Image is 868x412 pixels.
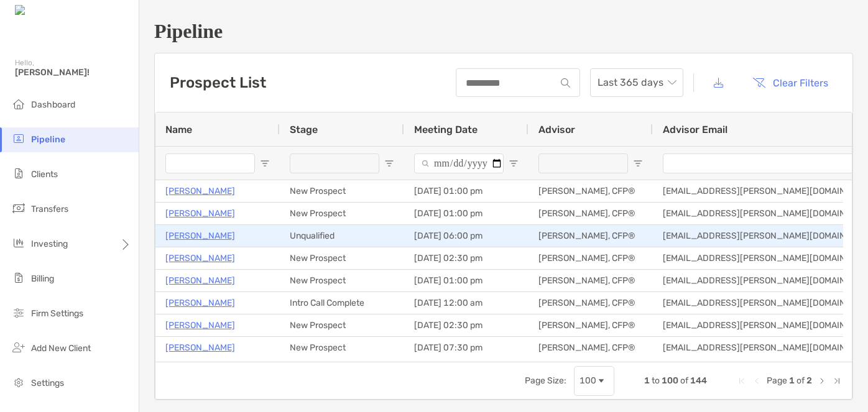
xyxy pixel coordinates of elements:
[15,5,68,17] img: Zoe Logo
[31,343,91,354] span: Add New Client
[31,239,68,249] span: Investing
[529,247,653,269] div: [PERSON_NAME], CFP®
[752,376,762,386] div: Previous Page
[817,376,827,386] div: Next Page
[404,270,529,291] div: [DATE] 01:00 pm
[165,273,235,288] a: [PERSON_NAME]
[789,375,795,386] span: 1
[280,270,404,291] div: New Prospect
[31,378,64,388] span: Settings
[280,203,404,224] div: New Prospect
[529,292,653,314] div: [PERSON_NAME], CFP®
[165,183,235,199] a: [PERSON_NAME]
[280,180,404,202] div: New Prospect
[11,340,26,355] img: add_new_client icon
[165,228,235,244] a: [PERSON_NAME]
[165,206,235,221] a: [PERSON_NAME]
[767,375,787,386] span: Page
[414,153,504,173] input: Meeting Date Filter Input
[538,124,575,135] span: Advisor
[280,292,404,314] div: Intro Call Complete
[561,78,570,88] img: input icon
[832,376,842,386] div: Last Page
[260,158,270,168] button: Open Filter Menu
[529,270,653,291] div: [PERSON_NAME], CFP®
[574,366,614,396] div: Page Size
[11,166,26,181] img: clients icon
[404,247,529,269] div: [DATE] 02:30 pm
[404,337,529,359] div: [DATE] 07:30 pm
[31,99,75,110] span: Dashboard
[509,158,519,168] button: Open Filter Menu
[11,201,26,216] img: transfers icon
[662,375,678,386] span: 100
[404,203,529,224] div: [DATE] 01:00 pm
[31,169,58,180] span: Clients
[743,69,838,96] button: Clear Filters
[165,124,192,135] span: Name
[384,158,394,168] button: Open Filter Menu
[11,96,26,111] img: dashboard icon
[15,67,131,78] span: [PERSON_NAME]!
[529,225,653,247] div: [PERSON_NAME], CFP®
[31,273,54,284] span: Billing
[529,203,653,224] div: [PERSON_NAME], CFP®
[165,318,235,333] a: [PERSON_NAME]
[31,308,83,319] span: Firm Settings
[404,225,529,247] div: [DATE] 06:00 pm
[170,74,266,91] h3: Prospect List
[529,180,653,202] div: [PERSON_NAME], CFP®
[11,236,26,250] img: investing icon
[404,292,529,314] div: [DATE] 12:00 am
[680,375,688,386] span: of
[529,314,653,336] div: [PERSON_NAME], CFP®
[280,247,404,269] div: New Prospect
[598,69,676,96] span: Last 365 days
[579,375,596,386] div: 100
[31,204,68,214] span: Transfers
[414,124,478,135] span: Meeting Date
[165,295,235,311] a: [PERSON_NAME]
[737,376,747,386] div: First Page
[280,225,404,247] div: Unqualified
[633,158,643,168] button: Open Filter Menu
[404,180,529,202] div: [DATE] 01:00 pm
[690,375,707,386] span: 144
[652,375,660,386] span: to
[165,340,235,355] a: [PERSON_NAME]
[806,375,812,386] span: 2
[165,153,255,173] input: Name Filter Input
[529,337,653,359] div: [PERSON_NAME], CFP®
[663,124,727,135] span: Advisor Email
[290,124,318,135] span: Stage
[525,375,566,386] div: Page Size:
[280,314,404,336] div: New Prospect
[280,337,404,359] div: New Prospect
[154,20,853,43] h1: Pipeline
[404,314,529,336] div: [DATE] 02:30 pm
[11,270,26,285] img: billing icon
[796,375,805,386] span: of
[11,305,26,320] img: firm-settings icon
[11,375,26,390] img: settings icon
[31,134,65,145] span: Pipeline
[165,250,235,266] a: [PERSON_NAME]
[644,375,650,386] span: 1
[11,131,26,146] img: pipeline icon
